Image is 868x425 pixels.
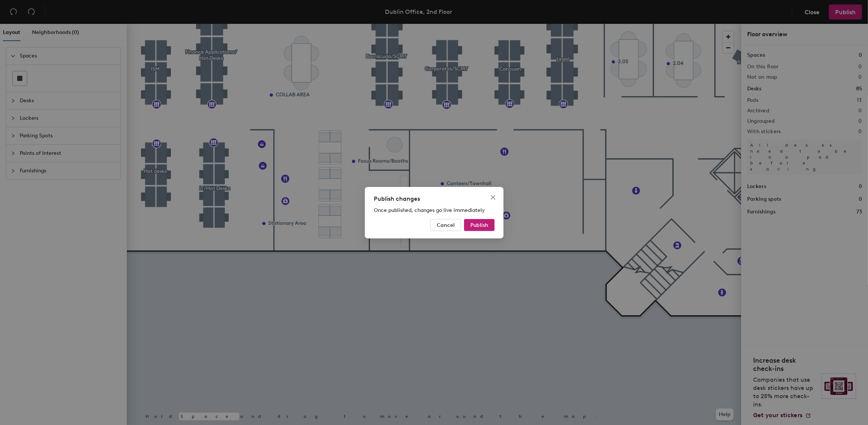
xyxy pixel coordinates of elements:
span: close [490,194,496,200]
span: Close [487,194,499,200]
span: Once published, changes go live immediately [374,207,485,213]
button: Close [487,191,499,203]
span: Publish [470,222,488,228]
button: Cancel [430,219,461,231]
div: Publish changes [374,194,495,203]
button: Publish [464,219,495,231]
span: Cancel [437,222,455,228]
